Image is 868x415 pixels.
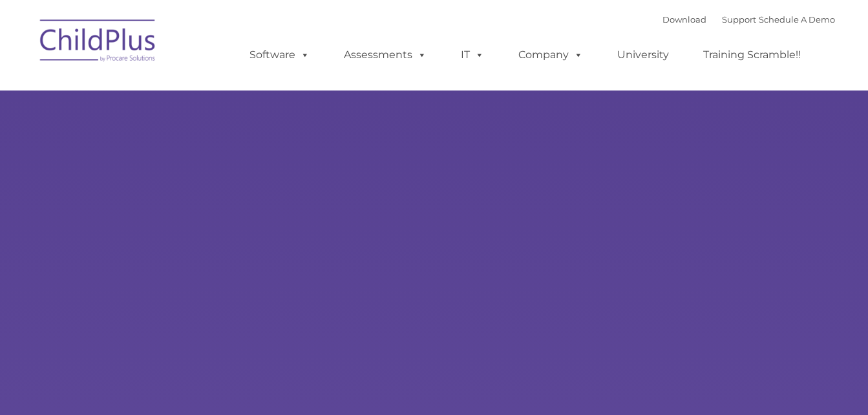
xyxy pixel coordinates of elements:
a: Company [505,42,596,68]
a: Download [662,14,706,25]
a: Software [237,42,323,68]
a: Support [722,14,756,25]
a: Training Scramble!! [690,42,814,68]
font: | [662,14,835,25]
a: University [604,42,682,68]
a: Assessments [331,42,439,68]
a: Schedule A Demo [759,14,835,25]
img: ChildPlus by Procare Solutions [34,10,163,75]
a: IT [448,42,497,68]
